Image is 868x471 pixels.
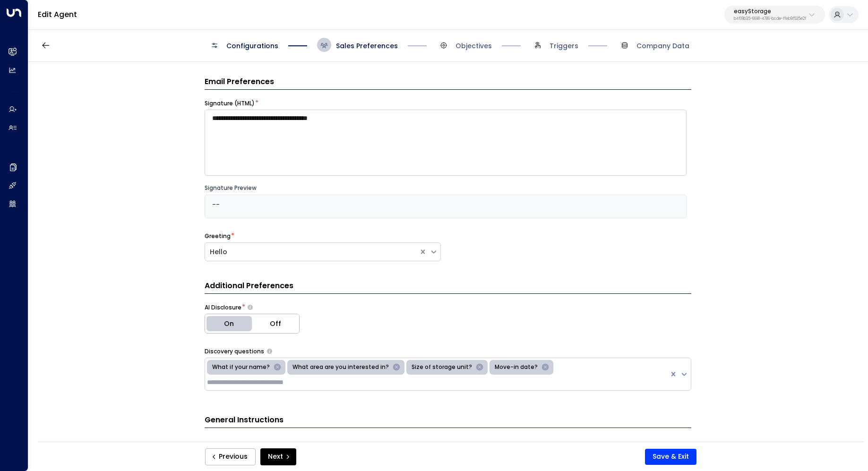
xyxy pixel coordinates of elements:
[336,41,398,51] span: Sales Preferences
[252,314,299,333] button: Off
[390,362,403,373] div: Remove What area are you interested in?
[205,448,256,465] button: Previous
[734,17,806,21] p: b4f09b35-6698-4786-bcde-ffeb9f535e2f
[734,9,806,14] p: easyStorage
[260,448,296,465] button: Next
[205,232,231,240] label: Greeting
[205,99,255,108] label: Signature (HTML)
[409,362,473,373] div: Size of storage unit?
[209,362,271,373] div: What if your name?
[205,414,691,428] h3: General Instructions
[473,362,486,373] div: Remove Size of storage unit?
[271,362,284,373] div: Remove What if your name?
[550,41,578,51] span: Triggers
[205,184,687,192] div: Signature Preview
[290,362,390,373] div: What area are you interested in?
[212,200,220,209] span: --
[539,362,551,373] div: Remove Move-in date?
[267,349,272,354] button: Select the types of questions the agent should use to engage leads in initial emails. These help ...
[226,41,278,51] span: Configurations
[455,41,492,51] span: Objectives
[645,449,696,465] button: Save & Exit
[210,247,414,257] div: Hello
[724,6,825,24] button: easyStorageb4f09b35-6698-4786-bcde-ffeb9f535e2f
[205,314,252,333] button: On
[38,9,77,20] a: Edit Agent
[205,303,241,312] label: AI Disclosure
[205,347,264,356] label: Discovery questions
[492,362,539,373] div: Move-in date?
[205,280,691,294] h3: Additional Preferences
[205,76,691,90] h3: Email Preferences
[636,41,689,51] span: Company Data
[248,304,253,310] button: Choose whether the agent should proactively disclose its AI nature in communications or only reve...
[205,314,300,334] div: Platform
